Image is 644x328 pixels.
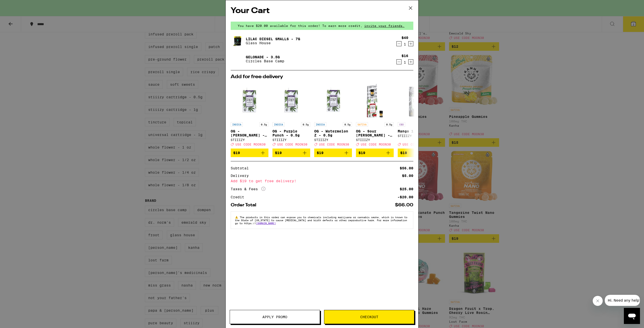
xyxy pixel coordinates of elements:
p: 0.5g [343,122,352,127]
p: INDICA [272,122,285,127]
img: STIIIZY - Mango 1:1 - 0.5g [398,82,435,120]
span: $19 [275,151,282,155]
div: Credit [231,195,248,199]
span: $19 [233,151,240,155]
p: OG - [PERSON_NAME] - 0.5g [231,129,268,137]
span: Apply Promo [262,315,287,319]
div: $56.00 [400,166,413,170]
img: STIIIZY - OG - Sour Tangie - 0.5g [356,82,394,120]
a: Open page for OG - Watermelon Z - 0.5g from STIIIZY [314,82,352,149]
span: USE CODE MOON30 [403,143,433,146]
p: Glass House [246,41,300,45]
div: STIIIZY [231,138,268,142]
iframe: Button to launch messaging window [624,308,640,324]
button: Checkout [324,310,414,324]
p: OG - Purple Punch - 0.5g [272,129,310,137]
span: USE CODE MOON30 [235,143,266,146]
button: Add to bag [398,149,435,157]
span: Checkout [360,315,378,319]
div: 1 [401,42,408,46]
a: Open page for OG - King Louis XIII - 0.5g from STIIIZY [231,82,268,149]
img: STIIIZY - OG - King Louis XIII - 0.5g [231,82,268,120]
div: STIIIZY [356,138,394,142]
p: 0.5g [301,122,310,127]
div: $40 [401,36,408,40]
iframe: Close message [593,296,603,306]
span: USE CODE MOON30 [277,143,307,146]
div: Taxes & Fees [231,187,265,191]
p: OG - Sour [PERSON_NAME] - 0.5g [356,129,394,137]
button: Increment [408,41,413,46]
div: You have $20.00 available for this order! To earn more credit,invite your friends. [231,22,413,30]
a: Lilac Diesel Smalls - 7g [246,37,300,41]
p: INDICA [314,122,326,127]
span: ⚠️ [235,216,240,219]
button: Apply Promo [230,310,320,324]
button: Add to bag [272,149,310,157]
div: STIIIZY [398,134,435,137]
div: $5.00 [402,174,413,177]
iframe: Message from company [605,295,640,306]
img: STIIIZY - OG - Purple Punch - 0.5g [272,82,310,120]
p: Mango 1:1 - 0.5g [398,129,435,133]
span: invite your friends. [363,24,406,27]
a: Gelonade - 3.5g [246,55,284,59]
div: STIIIZY [272,138,310,142]
div: Subtotal [231,166,252,170]
div: $16 [401,54,408,58]
p: CBD [398,122,405,127]
div: $25.00 [400,187,413,191]
div: Add $19 to get free delivery! [231,179,413,183]
span: USE CODE MOON30 [319,143,349,146]
span: $19 [400,151,407,155]
p: 0.5g [385,122,394,127]
span: $19 [358,151,365,155]
img: STIIIZY - OG - Watermelon Z - 0.5g [314,82,352,120]
h2: Your Cart [231,5,413,17]
a: Open page for OG - Purple Punch - 0.5g from STIIIZY [272,82,310,149]
button: Decrement [396,59,401,64]
a: Open page for Mango 1:1 - 0.5g from STIIIZY [398,82,435,149]
div: STIIIZY [314,138,352,142]
span: $19 [317,151,324,155]
p: 0.5g [259,122,268,127]
span: You have $20.00 available for this order! To earn more credit, [238,24,363,27]
p: Circles Base Camp [246,59,284,63]
button: Add to bag [356,149,394,157]
button: Increment [408,59,413,64]
div: $66.00 [395,203,413,207]
h2: Add for free delivery [231,74,413,79]
div: 1 [401,60,408,64]
img: Lilac Diesel Smalls - 7g [231,34,245,48]
span: USE CODE MOON30 [361,143,391,146]
button: Decrement [396,41,401,46]
span: Hi. Need any help? [3,4,36,8]
p: OG - Watermelon Z - 0.5g [314,129,352,137]
div: -$20.00 [397,195,413,199]
a: Open page for OG - Sour Tangie - 0.5g from STIIIZY [356,82,394,149]
a: [DOMAIN_NAME] [256,222,276,225]
p: SATIVA [356,122,368,127]
button: Add to bag [231,149,268,157]
span: The products in this order can expose you to chemicals including marijuana or cannabis smoke, whi... [235,216,407,225]
div: Order Total [231,203,260,207]
div: Delivery [231,174,252,177]
img: Gelonade - 3.5g [231,52,245,66]
button: Add to bag [314,149,352,157]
